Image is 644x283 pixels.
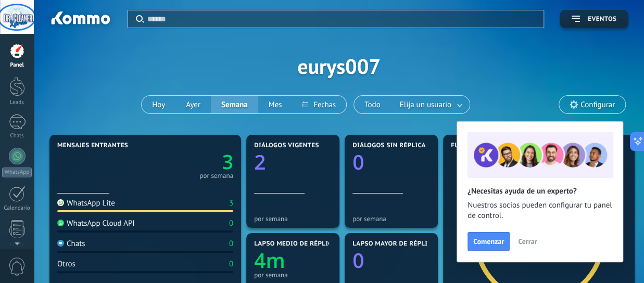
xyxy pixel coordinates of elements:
[451,142,511,149] span: Fuentes de leads
[258,96,293,113] button: Mes
[175,96,211,113] button: Ayer
[2,62,32,69] div: Panel
[229,198,233,208] div: 3
[352,142,426,149] span: Diálogos sin réplica
[57,220,64,226] img: WhatsApp Cloud API
[588,16,616,23] span: Eventos
[518,238,537,245] span: Cerrar
[398,98,453,112] span: Elija un usuario
[468,232,510,251] button: Comenzar
[222,148,233,175] text: 3
[352,247,364,274] text: 0
[57,259,75,269] div: Otros
[229,259,233,269] div: 0
[145,148,233,175] a: 3
[229,218,233,228] div: 0
[354,96,391,113] button: Todo
[352,240,435,248] span: Lapso mayor de réplica
[352,215,430,223] div: por semana
[2,168,32,177] div: WhatsApp
[468,200,612,221] span: Nuestros socios pueden configurar tu panel de control.
[254,148,266,176] text: 2
[473,238,504,245] span: Comenzar
[211,96,258,113] button: Semana
[468,186,612,196] h2: ¿Necesitas ayuda de un experto?
[391,96,470,113] button: Elija un usuario
[292,96,346,113] button: Fechas
[57,240,64,247] img: Chats
[352,148,364,176] text: 0
[229,239,233,249] div: 0
[254,142,319,149] span: Diálogos vigentes
[57,218,135,228] div: WhatsApp Cloud API
[199,173,233,178] div: por semana
[57,142,128,149] span: Mensajes entrantes
[142,96,175,113] button: Hoy
[57,198,115,208] div: WhatsApp Lite
[2,99,32,106] div: Leads
[513,234,541,249] button: Cerrar
[57,199,64,206] img: WhatsApp Lite
[254,247,285,274] text: 4m
[580,100,615,109] span: Configurar
[254,240,336,248] span: Lapso medio de réplica
[560,10,628,28] button: Eventos
[254,215,332,223] div: por semana
[2,133,32,139] div: Chats
[2,205,32,212] div: Calendario
[57,239,85,249] div: Chats
[254,271,332,279] div: por semana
